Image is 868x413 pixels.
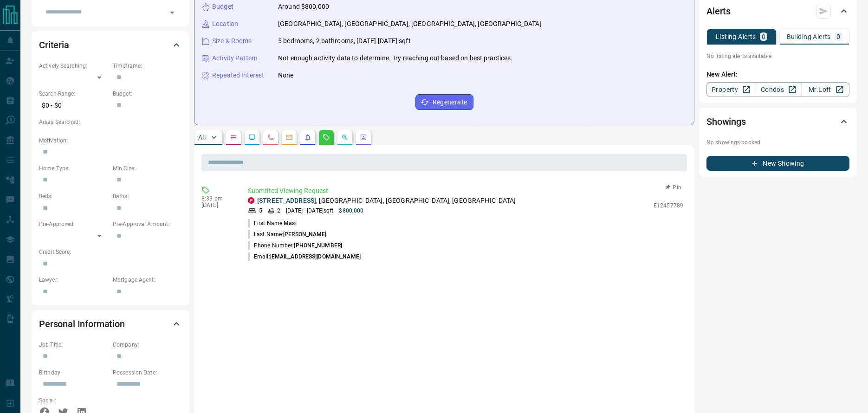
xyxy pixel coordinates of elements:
button: Pin [660,183,687,192]
svg: Opportunities [341,134,349,141]
p: Motivation: [39,136,182,145]
p: None [278,71,294,80]
span: [PERSON_NAME] [283,231,326,238]
svg: Listing Alerts [304,134,311,141]
p: Baths: [113,192,182,200]
button: Open [166,6,179,19]
p: Size & Rooms [212,36,252,46]
p: Listing Alerts [716,33,756,40]
p: Beds: [39,192,108,200]
svg: Calls [267,134,274,141]
p: Around $800,000 [278,2,329,12]
svg: Emails [285,134,293,141]
p: $0 - $0 [39,98,108,113]
p: 5 bedrooms, 2 bathrooms, [DATE]-[DATE] sqft [278,36,411,46]
p: No listing alerts available [706,52,849,60]
p: Social: [39,396,108,405]
p: New Alert: [706,70,849,79]
p: Building Alerts [787,33,831,40]
p: 0 [836,33,840,40]
span: [PHONE_NUMBER] [294,242,342,249]
a: [STREET_ADDRESS] [257,197,316,204]
p: Budget: [113,90,182,98]
p: Phone Number: [248,241,342,250]
p: Company: [113,341,182,349]
p: Birthday: [39,368,108,377]
p: 0 [762,33,765,40]
div: property.ca [248,197,254,204]
p: [GEOGRAPHIC_DATA], [GEOGRAPHIC_DATA], [GEOGRAPHIC_DATA], [GEOGRAPHIC_DATA] [278,19,542,29]
span: Masi [284,220,296,226]
svg: Lead Browsing Activity [248,134,256,141]
p: E12457789 [654,201,683,210]
p: Pre-Approved: [39,220,108,228]
p: Areas Searched: [39,118,182,126]
span: [EMAIL_ADDRESS][DOMAIN_NAME] [270,253,361,260]
div: Showings [706,110,849,133]
p: [DATE] [201,202,234,208]
h2: Showings [706,114,746,129]
p: Activity Pattern [212,53,258,63]
p: Credit Score: [39,248,182,256]
svg: Notes [230,134,237,141]
p: No showings booked [706,138,849,147]
h2: Personal Information [39,316,125,331]
p: Min Size: [113,164,182,173]
p: Job Title: [39,341,108,349]
a: Condos [754,82,802,97]
p: Timeframe: [113,62,182,70]
p: , [GEOGRAPHIC_DATA], [GEOGRAPHIC_DATA], [GEOGRAPHIC_DATA] [257,196,516,206]
a: Property [706,82,754,97]
a: Mr.Loft [802,82,849,97]
button: Regenerate [415,94,473,110]
p: All [198,134,206,141]
h2: Alerts [706,4,731,19]
p: 2 [277,206,280,215]
p: Lawyer: [39,276,108,284]
p: Location [212,19,238,29]
button: New Showing [706,156,849,171]
p: [DATE] - [DATE] sqft [286,206,333,215]
h2: Criteria [39,38,69,52]
p: Mortgage Agent: [113,276,182,284]
p: Actively Searching: [39,62,108,70]
p: Repeated Interest [212,71,264,80]
p: 5 [259,206,262,215]
p: $800,000 [339,206,363,215]
p: Email: [248,252,361,261]
div: Personal Information [39,313,182,335]
p: Not enough activity data to determine. Try reaching out based on best practices. [278,53,513,63]
p: Last Name: [248,230,327,239]
svg: Agent Actions [360,134,367,141]
p: 8:33 pm [201,195,234,202]
p: Possession Date: [113,368,182,377]
div: Criteria [39,34,182,56]
p: Pre-Approval Amount: [113,220,182,228]
p: Search Range: [39,90,108,98]
p: Submitted Viewing Request [248,186,683,196]
p: First Name: [248,219,297,227]
p: Budget [212,2,233,12]
svg: Requests [323,134,330,141]
p: Home Type: [39,164,108,173]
